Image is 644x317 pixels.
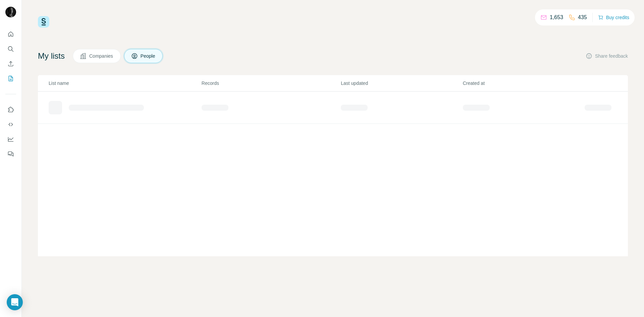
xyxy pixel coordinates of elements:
img: Avatar [5,7,16,17]
p: Records [202,80,340,87]
button: Search [5,43,16,55]
button: Feedback [5,148,16,160]
p: List name [49,80,201,87]
div: Open Intercom Messenger [7,294,23,310]
p: 435 [578,13,587,21]
button: Share feedback [586,53,628,59]
button: Use Surfe API [5,118,16,130]
button: My lists [5,72,16,85]
p: Last updated [341,80,462,87]
button: Enrich CSV [5,58,16,70]
span: People [141,53,156,59]
button: Quick start [5,28,16,40]
button: Use Surfe on LinkedIn [5,104,16,116]
span: Companies [89,53,114,59]
button: Buy credits [598,13,629,22]
img: Surfe Logo [38,16,49,28]
button: Dashboard [5,133,16,145]
p: 1,653 [550,13,563,21]
h4: My lists [38,51,65,61]
p: Created at [463,80,584,87]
